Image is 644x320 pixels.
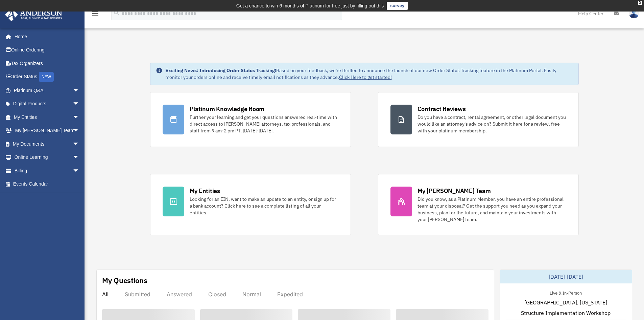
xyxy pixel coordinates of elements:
div: Do you have a contract, rental agreement, or other legal document you would like an attorney's ad... [418,114,566,134]
a: Events Calendar [5,177,90,191]
div: All [102,291,109,298]
a: menu [91,12,99,18]
i: menu [91,9,99,18]
img: User Pic [629,8,639,18]
div: My Questions [102,275,147,285]
span: arrow_drop_down [73,124,86,138]
div: Live & In-Person [544,289,587,296]
a: Tax Organizers [5,57,90,70]
div: Based on your feedback, we're thrilled to announce the launch of our new Order Status Tracking fe... [165,67,573,81]
a: My [PERSON_NAME] Teamarrow_drop_down [5,124,90,137]
span: [GEOGRAPHIC_DATA], [US_STATE] [524,298,607,306]
img: Anderson Advisors Platinum Portal [3,8,64,21]
a: Billingarrow_drop_down [5,164,90,177]
div: My Entities [190,187,220,195]
div: [DATE]-[DATE] [500,270,632,283]
a: My Entities Looking for an EIN, want to make an update to an entity, or sign up for a bank accoun... [150,174,351,235]
span: arrow_drop_down [73,137,86,151]
span: arrow_drop_down [73,164,86,178]
a: My Entitiesarrow_drop_down [5,110,90,124]
span: arrow_drop_down [73,84,86,98]
strong: Exciting News: Introducing Order Status Tracking! [165,67,276,73]
a: Click Here to get started! [339,74,392,80]
a: Platinum Q&Aarrow_drop_down [5,84,90,97]
div: Closed [208,291,226,298]
div: Did you know, as a Platinum Member, you have an entire professional team at your disposal? Get th... [418,196,566,223]
a: Home [5,30,86,43]
span: arrow_drop_down [73,151,86,165]
div: Normal [242,291,261,298]
div: Looking for an EIN, want to make an update to an entity, or sign up for a bank account? Click her... [190,196,338,216]
a: Digital Productsarrow_drop_down [5,97,90,111]
div: Submitted [125,291,150,298]
i: search [113,9,120,17]
span: Structure Implementation Workshop [521,309,611,317]
a: Online Ordering [5,43,90,57]
span: arrow_drop_down [73,97,86,111]
a: Platinum Knowledge Room Further your learning and get your questions answered real-time with dire... [150,92,351,147]
a: Online Learningarrow_drop_down [5,151,90,164]
a: Order StatusNEW [5,70,90,84]
a: My Documentsarrow_drop_down [5,137,90,151]
a: survey [387,2,408,10]
div: NEW [39,72,54,82]
div: Answered [167,291,192,298]
div: Further your learning and get your questions answered real-time with direct access to [PERSON_NAM... [190,114,338,134]
div: Expedited [277,291,303,298]
div: Platinum Knowledge Room [190,105,265,113]
a: Contract Reviews Do you have a contract, rental agreement, or other legal document you would like... [378,92,579,147]
a: My [PERSON_NAME] Team Did you know, as a Platinum Member, you have an entire professional team at... [378,174,579,235]
div: Get a chance to win 6 months of Platinum for free just by filling out this [236,2,384,10]
div: My [PERSON_NAME] Team [418,187,491,195]
span: arrow_drop_down [73,110,86,124]
div: close [638,1,642,5]
div: Contract Reviews [418,105,466,113]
